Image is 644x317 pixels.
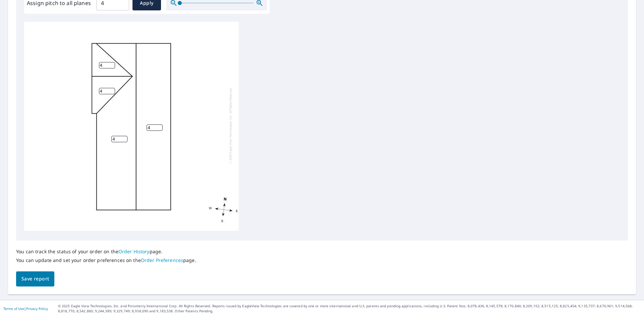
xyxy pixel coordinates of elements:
span: Save report [21,275,49,283]
a: Terms of Use [3,306,24,311]
p: You can track the status of your order on the page. [16,249,196,255]
button: Save report [16,271,54,286]
p: You can update and set your order preferences on the page. [16,257,196,263]
a: Order History [118,248,150,255]
a: Privacy Policy [26,306,48,311]
p: | [3,307,48,311]
a: Order Preferences [141,257,183,263]
p: © 2025 Eagle View Technologies, Inc. and Pictometry International Corp. All Rights Reserved. Repo... [58,304,641,314]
